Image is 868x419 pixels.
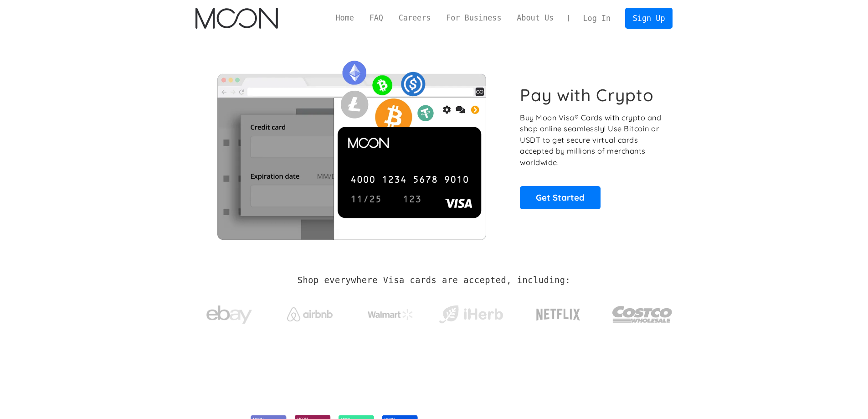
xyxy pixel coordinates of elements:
a: About Us [509,12,561,24]
a: Netflix [518,294,599,331]
img: Airbnb [287,307,333,321]
a: For Business [438,12,509,24]
a: Get Started [520,186,601,209]
a: Log In [575,8,618,28]
a: Sign Up [625,8,673,28]
img: Moon Cards let you spend your crypto anywhere Visa is accepted. [195,54,508,239]
img: Netflix [535,303,581,326]
a: Airbnb [276,298,344,326]
a: ebay [195,291,263,334]
a: home [195,8,278,29]
a: Home [328,12,362,24]
p: Buy Moon Visa® Cards with crypto and shop online seamlessly! Use Bitcoin or USDT to get secure vi... [520,112,663,168]
a: Walmart [356,300,424,325]
img: iHerb [437,303,505,326]
h1: Pay with Crypto [520,85,654,105]
a: Careers [391,12,438,24]
img: Walmart [368,309,413,320]
img: Moon Logo [195,8,278,29]
h2: Shop everywhere Visa cards are accepted, including: [298,275,570,285]
a: Costco [612,288,673,336]
a: FAQ [362,12,391,24]
a: iHerb [437,294,505,331]
img: ebay [206,300,252,329]
img: Costco [612,297,673,331]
